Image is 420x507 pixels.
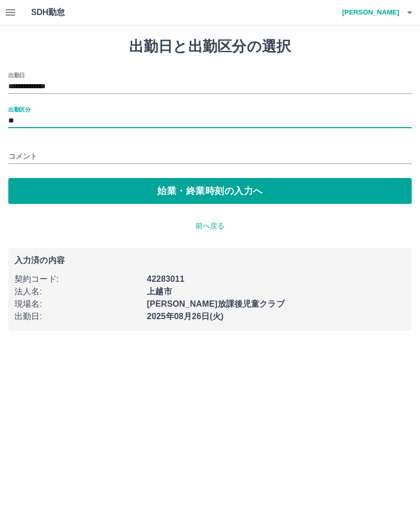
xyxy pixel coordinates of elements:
[8,71,25,79] label: 出勤日
[147,299,284,308] b: [PERSON_NAME]放課後児童クラブ
[8,221,412,231] p: 前へ戻る
[147,287,172,296] b: 上越市
[15,285,141,298] p: 法人名 :
[8,178,412,204] button: 始業・終業時刻の入力へ
[15,298,141,310] p: 現場名 :
[147,312,223,321] b: 2025年08月26日(火)
[8,105,30,113] label: 出勤区分
[147,275,184,283] b: 42283011
[15,273,141,285] p: 契約コード :
[8,38,412,56] h1: 出勤日と出勤区分の選択
[15,256,405,265] p: 入力済の内容
[15,310,141,323] p: 出勤日 :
